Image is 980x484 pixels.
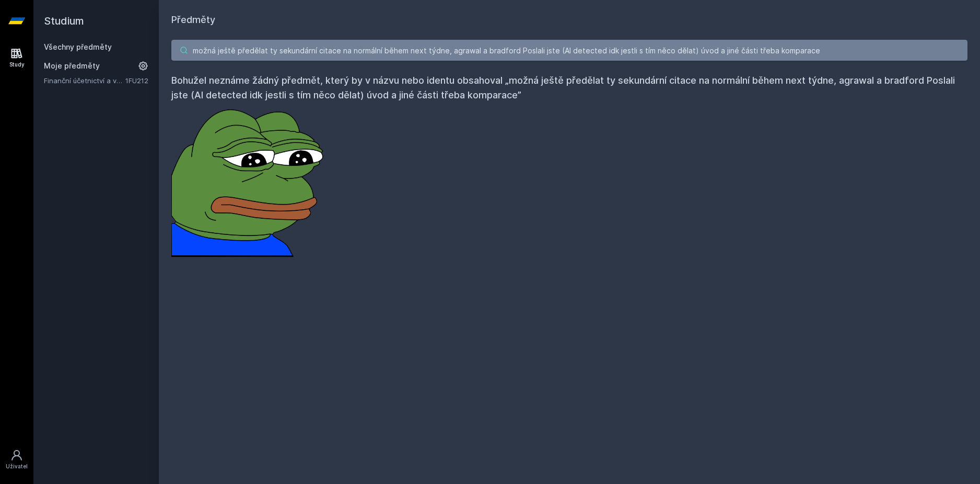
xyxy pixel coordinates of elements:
[2,444,31,476] a: Uživatel
[44,61,100,71] span: Moje předměty
[171,103,328,257] img: error_picture.png
[171,13,967,27] h1: Předměty
[125,76,148,85] a: 1FU212
[2,42,31,74] a: Study
[44,75,125,86] a: Finanční účetnictví a výkaznictví podle Mezinárodních standardů účetního výkaznictví (IFRS)
[171,40,967,61] input: Název nebo ident předmětu…
[6,463,28,470] div: Uživatel
[9,61,25,69] div: Study
[171,73,967,103] h4: Bohužel neznáme žádný předmět, který by v názvu nebo identu obsahoval „možná ještě předělat ty se...
[44,42,112,51] a: Všechny předměty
